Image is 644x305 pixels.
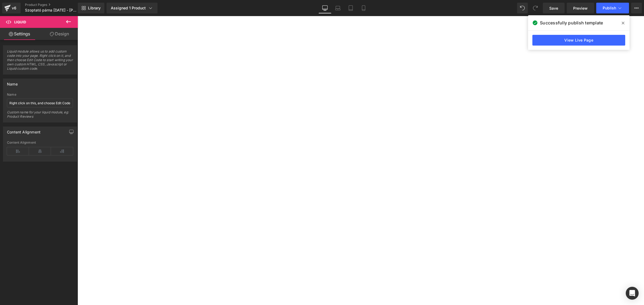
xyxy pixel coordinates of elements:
a: Design [40,28,79,40]
a: View Live Page [532,35,625,46]
span: Szoptató párna [DATE] - [PERSON_NAME] [25,8,76,12]
button: Publish [596,3,629,13]
span: Liquid module allows us to add custom code into your page. Right click on it, and then choose Edi... [7,49,73,74]
a: Laptop [331,3,344,13]
a: Product Pages [25,3,87,7]
a: New Library [78,3,104,13]
div: Content Alignment [7,141,73,144]
span: Successfully publish template [540,20,603,26]
div: Custom name for your liquid module, eg: Product Reviews [7,110,73,122]
a: Tablet [344,3,357,13]
div: Name [7,93,73,96]
button: More [631,3,642,13]
div: v6 [11,5,17,12]
button: Undo [517,3,528,13]
a: Desktop [319,3,331,13]
button: Redo [530,3,541,13]
a: v6 [2,3,21,13]
span: Publish [603,6,616,10]
div: Assigned 1 Product [111,5,153,11]
span: Liquid [14,20,26,24]
div: Open Intercom Messenger [626,287,639,300]
span: Save [549,5,558,11]
div: Content Alignment [7,127,41,134]
a: Mobile [357,3,370,13]
a: Preview [567,3,594,13]
div: Name [7,79,18,86]
span: Library [88,6,101,10]
span: Preview [573,5,588,11]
